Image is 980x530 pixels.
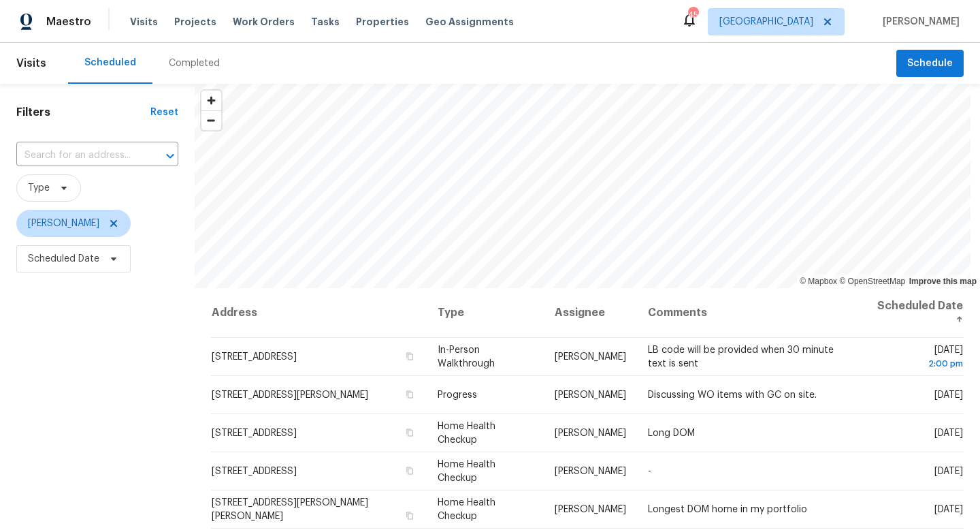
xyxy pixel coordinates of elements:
span: [PERSON_NAME] [555,505,626,514]
span: [STREET_ADDRESS][PERSON_NAME] [212,390,368,400]
div: Completed [169,57,220,70]
a: Improve this map [909,277,977,286]
div: 2:00 pm [874,357,963,371]
span: [STREET_ADDRESS] [212,428,297,438]
button: Open [161,146,180,166]
span: Properties [356,15,409,29]
button: Copy Address [404,426,416,439]
span: Visits [130,15,158,29]
span: [PERSON_NAME] [28,217,99,230]
div: Scheduled [84,56,136,69]
span: Home Health Checkup [438,422,495,445]
span: [DATE] [934,428,963,438]
span: Work Orders [233,15,295,29]
span: [PERSON_NAME] [555,352,626,362]
span: [PERSON_NAME] [555,428,626,438]
span: Discussing WO items with GC on site. [648,390,817,400]
div: Reset [150,106,178,119]
th: Address [211,288,427,338]
span: Type [28,181,50,195]
div: 45 [688,8,698,22]
span: [DATE] [934,467,963,476]
span: [STREET_ADDRESS][PERSON_NAME][PERSON_NAME] [212,498,368,521]
a: OpenStreetMap [839,277,905,286]
span: Projects [174,15,216,29]
span: [STREET_ADDRESS] [212,352,297,362]
span: [STREET_ADDRESS] [212,467,297,476]
span: [PERSON_NAME] [555,390,626,400]
span: Geo Assignments [425,15,514,29]
span: Visits [16,48,46,78]
input: Search for an address... [16,145,140,166]
span: - [648,467,651,476]
span: Longest DOM home in my portfolio [648,505,807,514]
button: Copy Address [404,388,416,401]
canvas: Map [195,84,970,288]
button: Copy Address [404,350,416,362]
span: [DATE] [874,345,963,371]
span: Progress [438,390,477,400]
th: Assignee [544,288,637,338]
button: Schedule [896,50,964,78]
button: Zoom in [201,91,221,110]
span: Schedule [907,55,953,72]
span: [GEOGRAPHIC_DATA] [719,15,813,29]
span: Maestro [46,15,91,29]
th: Scheduled Date ↑ [863,288,964,338]
button: Zoom out [201,110,221,130]
span: [DATE] [934,390,963,400]
h1: Filters [16,106,150,119]
span: Home Health Checkup [438,498,495,521]
span: [PERSON_NAME] [555,467,626,476]
a: Mapbox [800,277,837,286]
span: [DATE] [934,505,963,514]
span: [PERSON_NAME] [877,15,960,29]
span: Tasks [311,17,340,27]
span: In-Person Walkthrough [438,345,495,369]
span: LB code will be provided when 30 minute text is sent [648,345,834,369]
th: Type [427,288,544,338]
span: Home Health Checkup [438,460,495,483]
span: Long DOM [648,428,695,438]
span: Scheduled Date [28,252,99,266]
button: Copy Address [404,510,416,522]
th: Comments [637,288,863,338]
button: Copy Address [404,465,416,477]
